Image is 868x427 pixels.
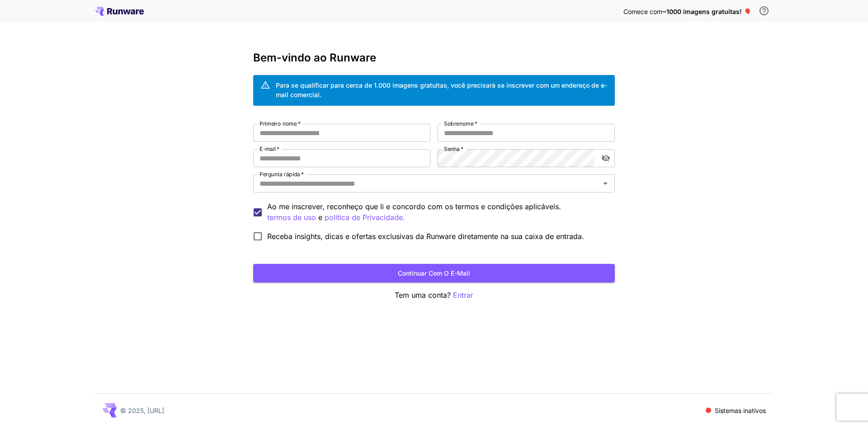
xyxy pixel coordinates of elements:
[444,120,473,127] font: Sobrenome
[253,264,615,282] button: Continuar com o e-mail
[259,120,297,127] font: Primeiro nome
[259,145,276,152] font: E-mail
[623,8,662,15] font: Comece com
[276,81,607,99] font: Para se qualificar para cerca de 1.000 imagens gratuitas, você precisará se inscrever com um ende...
[120,407,164,414] font: © 2025, [URL]
[453,291,473,300] font: Entrar
[325,213,405,222] font: política de Privacidade.
[599,177,612,190] button: Abrir
[259,171,300,178] font: Pergunta rápida
[444,145,460,152] font: Senha
[395,291,451,300] font: Tem uma conta?
[318,213,322,222] font: e
[715,407,766,414] font: Sistemas inativos
[267,212,316,223] button: Ao me inscrever, reconheço que li e concordo com os termos e condições aplicáveis. e política de ...
[325,212,405,223] button: Ao me inscrever, reconheço que li e concordo com os termos e condições aplicáveis. termos de uso e
[267,202,561,211] font: Ao me inscrever, reconheço que li e concordo com os termos e condições aplicáveis.
[598,150,614,166] button: alternar a visibilidade da senha
[755,2,773,20] button: Para se qualificar para crédito gratuito, você precisa se inscrever com um endereço de e-mail com...
[267,232,584,241] font: Receba insights, dicas e ofertas exclusivas da Runware diretamente na sua caixa de entrada.
[662,8,751,15] font: ~1000 imagens gratuitas! 🎈
[267,213,316,222] font: termos de uso
[253,51,376,64] font: Bem-vindo ao Runware
[398,269,470,277] font: Continuar com o e-mail
[453,290,473,301] button: Entrar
